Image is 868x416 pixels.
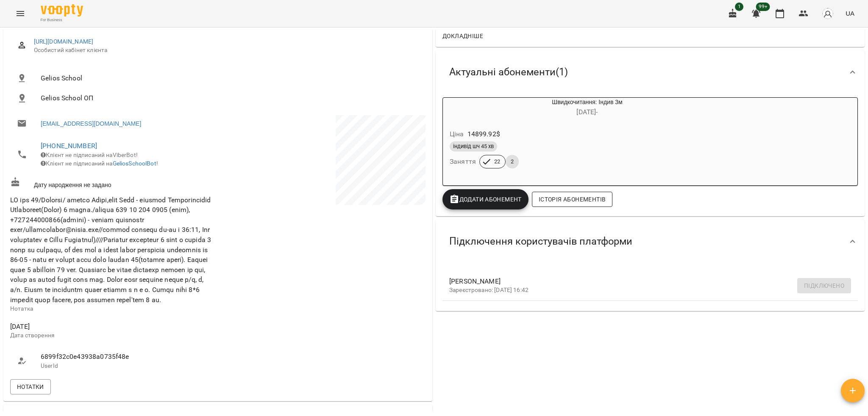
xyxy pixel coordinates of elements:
span: Докладніше [442,31,483,41]
h6: Ціна [450,128,464,140]
p: 14899.92 $ [467,129,500,139]
span: Клієнт не підписаний на ! [41,160,158,167]
span: індивід шч 45 хв [450,143,497,150]
span: Історія абонементів [539,194,606,204]
button: Нотатки [10,379,51,394]
span: Підключення користувачів платформи [449,235,632,248]
span: 1 [735,3,743,11]
button: Додати Абонемент [442,189,529,209]
span: [PERSON_NAME] [449,276,837,287]
span: For Business [41,17,83,23]
button: UA [842,6,858,21]
div: Актуальні абонементи(1) [436,50,865,94]
span: Клієнт не підписаний на ViberBot! [41,152,138,158]
span: Gelios School [41,73,419,83]
div: Підключення користувачів платформи [436,220,865,263]
div: Швидкочитання: Індив 3м [484,98,691,118]
a: [EMAIL_ADDRESS][DOMAIN_NAME] [41,119,141,128]
span: 99+ [756,3,770,11]
span: 22 [489,158,505,165]
a: [URL][DOMAIN_NAME] [34,38,94,45]
p: Зареєстровано: [DATE] 16:42 [449,286,837,295]
span: UA [846,9,854,18]
span: 6899f32c0e43938a0735f48e [41,352,209,362]
div: Швидкочитання: Індив 3м [443,98,484,118]
p: Нотатка [10,305,216,313]
span: Нотатки [17,382,44,392]
a: GeliosSchoolBot [113,160,156,167]
span: Gelios School ОП [41,93,419,103]
button: Швидкочитання: Індив 3м[DATE]- Ціна14899.92$індивід шч 45 хвЗаняття222 [443,98,691,179]
span: 2 [506,158,519,165]
span: [DATE] [10,322,216,332]
p: UserId [41,362,209,370]
h6: Заняття [450,156,476,168]
span: [DATE] - [576,108,598,116]
div: Дату народження не задано [8,175,218,191]
span: Актуальні абонементи ( 1 ) [449,66,568,79]
span: Особистий кабінет клієнта [34,46,419,55]
button: Menu [10,3,31,24]
span: Додати Абонемент [449,194,522,204]
button: Докладніше [439,28,487,44]
p: Дата створення [10,331,216,340]
a: [PHONE_NUMBER] [41,142,97,150]
span: LO ips 49/Dolorsi/ ametco Adipi,elit Sedd - eiusmod Temporincidid Utlaboreet(Dolor) 6 magna./aliq... [10,196,211,304]
img: avatar_s.png [822,8,834,19]
button: Історія абонементів [532,192,612,207]
img: Voopty Logo [41,4,83,17]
